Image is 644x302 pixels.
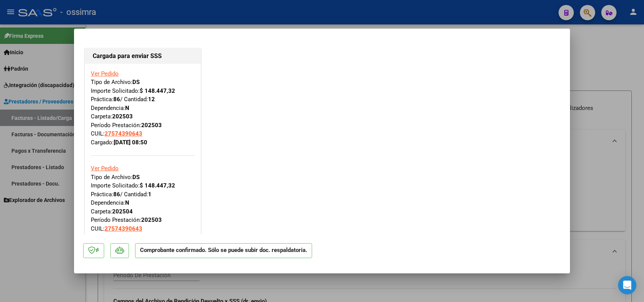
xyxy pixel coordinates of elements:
[141,216,162,223] strong: 202503
[91,69,195,147] div: Tipo de Archivo: Importe Solicitado: Práctica: / Cantidad: Dependencia: Carpeta: Período Prestaci...
[114,234,147,241] strong: [DATE] 15:33
[132,79,140,86] strong: DS
[114,139,147,146] strong: [DATE] 08:50
[105,130,142,137] span: 27574390643
[113,96,120,103] strong: 86
[93,52,193,61] h1: Cargada para enviar SSS
[113,191,120,198] strong: 86
[112,113,133,120] strong: 202503
[618,276,636,294] div: Open Intercom Messenger
[132,174,140,181] strong: DS
[148,96,155,103] strong: 12
[135,243,312,258] p: Comprobante confirmado. Sólo se puede subir doc. respaldatoria.
[91,165,119,172] a: Ver Pedido
[140,182,175,189] strong: $ 148.447,32
[125,105,129,111] strong: N
[91,147,195,242] div: Tipo de Archivo: Importe Solicitado: Práctica: / Cantidad: Dependencia: Carpeta: Período Prestaci...
[112,208,133,215] strong: 202504
[148,191,151,198] strong: 1
[105,225,142,232] span: 27574390643
[141,122,162,129] strong: 202503
[140,87,175,94] strong: $ 148.447,32
[91,70,119,77] a: Ver Pedido
[125,199,129,206] strong: N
